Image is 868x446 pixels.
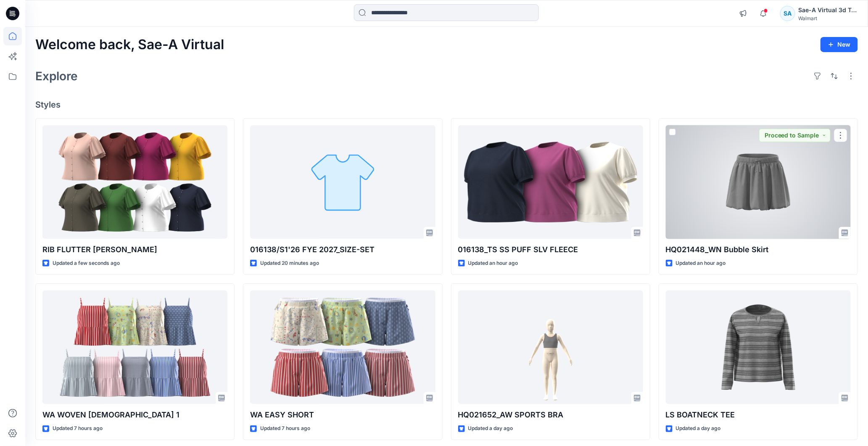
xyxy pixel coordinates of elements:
h2: Welcome back, Sae-A Virtual [35,37,224,53]
a: WA EASY SHORT [250,290,435,404]
p: Updated 20 minutes ago [260,259,319,268]
div: Walmart [799,15,857,21]
p: LS BOATNECK TEE [666,409,851,421]
p: Updated a few seconds ago [53,259,120,268]
p: Updated an hour ago [676,259,726,268]
h4: Styles [35,100,858,110]
button: New [821,37,858,52]
p: HQ021448_WN Bubble Skirt [666,244,851,256]
div: Sae-A Virtual 3d Team [799,5,857,15]
p: Updated 7 hours ago [53,424,103,433]
p: RIB FLUTTER [PERSON_NAME] [42,244,227,256]
a: LS BOATNECK TEE [666,290,851,404]
div: SA [780,6,795,21]
p: Updated a day ago [468,424,513,433]
a: 016138/S1'26 FYE 2027_SIZE-SET [250,125,435,239]
h2: Explore [35,69,78,83]
p: Updated a day ago [676,424,721,433]
p: WA WOVEN [DEMOGRAPHIC_DATA] 1 [42,409,227,421]
a: 016138_TS SS PUFF SLV FLEECE [458,125,643,239]
a: RIB FLUTTER HENLEY [42,125,227,239]
p: HQ021652_AW SPORTS BRA [458,409,643,421]
p: Updated 7 hours ago [260,424,310,433]
p: 016138/S1'26 FYE 2027_SIZE-SET [250,244,435,256]
p: 016138_TS SS PUFF SLV FLEECE [458,244,643,256]
a: WA WOVEN CAMI 1 [42,290,227,404]
a: HQ021652_AW SPORTS BRA [458,290,643,404]
p: Updated an hour ago [468,259,518,268]
p: WA EASY SHORT [250,409,435,421]
a: HQ021448_WN Bubble Skirt [666,125,851,239]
